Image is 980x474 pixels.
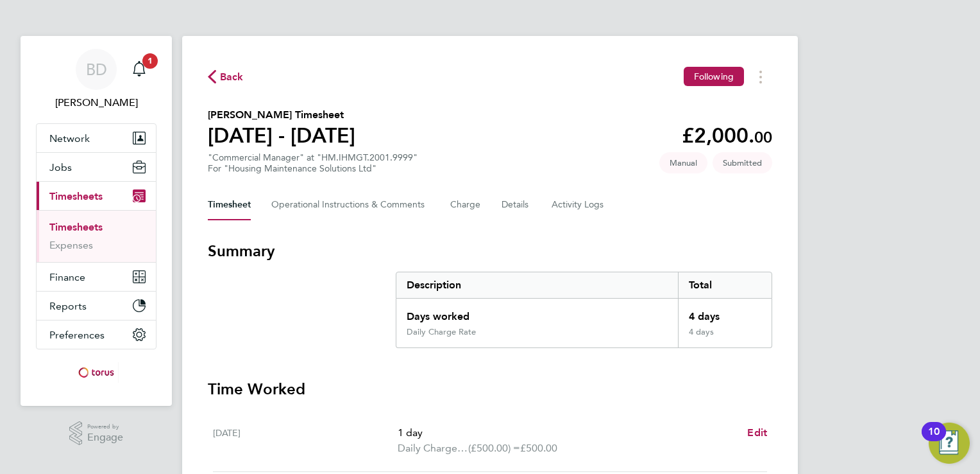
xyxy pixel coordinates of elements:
[49,271,85,283] span: Finance
[36,49,156,110] a: BD[PERSON_NAME]
[220,69,244,85] span: Back
[398,425,737,441] p: 1 day
[678,327,772,347] div: 4 days
[747,426,767,439] span: Edit
[468,442,520,454] span: (£500.00) =
[37,263,156,291] button: Finance
[694,71,734,82] span: Following
[126,49,152,90] a: 1
[37,124,156,152] button: Network
[754,128,772,146] span: 00
[213,425,398,456] div: [DATE]
[37,182,156,210] button: Timesheets
[87,421,123,432] span: Powered by
[142,53,158,69] span: 1
[49,190,103,202] span: Timesheets
[713,152,772,173] span: This timesheet is Submitted.
[682,123,772,148] app-decimal: £2,000.
[928,432,940,448] div: 10
[49,161,72,173] span: Jobs
[659,152,707,173] span: This timesheet was manually created.
[450,189,481,220] button: Charge
[21,36,172,406] nav: Main navigation
[36,362,156,383] a: Go to home page
[208,189,251,220] button: Timesheet
[49,300,87,312] span: Reports
[87,432,123,443] span: Engage
[37,292,156,320] button: Reports
[49,132,90,145] span: Network
[502,189,531,220] button: Details
[749,67,772,87] button: Timesheets Menu
[396,272,772,348] div: Summary
[747,425,767,441] a: Edit
[49,329,105,341] span: Preferences
[396,272,678,298] div: Description
[69,421,124,446] a: Powered byEngage
[208,107,355,123] h2: [PERSON_NAME] Timesheet
[678,299,772,327] div: 4 days
[407,327,476,337] div: Daily Charge Rate
[552,189,605,220] button: Activity Logs
[678,272,772,298] div: Total
[86,61,107,78] span: BD
[208,123,355,148] h1: [DATE] - [DATE]
[36,95,156,110] span: Brent Davies
[208,163,418,174] div: For "Housing Maintenance Solutions Ltd"
[398,441,468,456] span: Daily Charge Rate
[37,210,156,262] div: Timesheets
[74,362,119,383] img: torus-logo-retina.png
[37,320,156,349] button: Preferences
[396,299,678,327] div: Days worked
[208,69,244,85] button: Back
[208,379,772,399] h3: Time Worked
[208,152,418,174] div: "Commercial Manager" at "HM.IHMGT.2001.9999"
[49,221,103,233] a: Timesheets
[684,67,744,86] button: Following
[208,241,772,261] h3: Summary
[520,442,557,454] span: £500.00
[37,153,156,181] button: Jobs
[49,239,93,251] a: Expenses
[271,189,430,220] button: Operational Instructions & Comments
[929,423,970,464] button: Open Resource Center, 10 new notifications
